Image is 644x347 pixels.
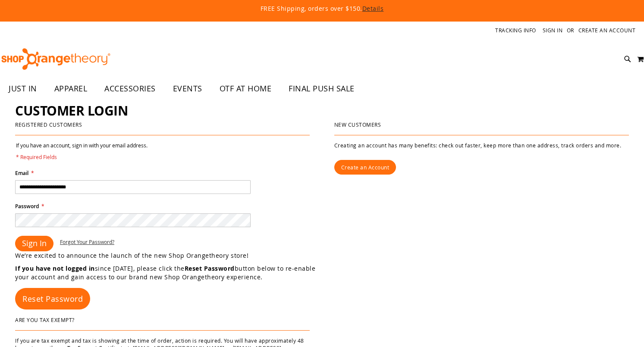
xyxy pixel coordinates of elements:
[15,121,82,128] strong: Registered Customers
[63,4,581,13] p: FREE Shipping, orders over $150.
[578,27,636,34] a: Create an Account
[185,264,235,272] strong: Reset Password
[46,79,96,99] a: APPAREL
[15,264,95,272] strong: If you have not logged in
[15,169,28,177] span: Email
[543,27,563,34] a: Sign In
[280,79,363,99] a: FINAL PUSH SALE
[60,238,114,246] a: Forgot Your Password?
[15,316,75,323] strong: Are You Tax Exempt?
[334,142,629,149] p: Creating an account has many benefits: check out faster, keep more than one address, track orders...
[334,121,381,128] strong: New Customers
[220,79,272,98] span: OTF AT HOME
[60,238,114,245] span: Forgot Your Password?
[211,79,280,99] a: OTF AT HOME
[54,79,88,98] span: APPAREL
[9,79,37,98] span: JUST IN
[15,102,128,119] span: Customer Login
[104,79,156,98] span: ACCESSORIES
[22,294,83,304] span: Reset Password
[15,203,39,210] span: Password
[341,164,390,171] span: Create an Account
[22,238,47,248] span: Sign In
[289,79,355,98] span: FINAL PUSH SALE
[334,160,396,175] a: Create an Account
[15,288,90,309] a: Reset Password
[495,27,536,34] a: Tracking Info
[96,79,164,99] a: ACCESSORIES
[362,4,384,13] a: Details
[173,79,202,98] span: EVENTS
[15,142,148,161] legend: If you have an account, sign in with your email address.
[15,251,322,260] p: We’re excited to announce the launch of the new Shop Orangetheory store!
[164,79,211,99] a: EVENTS
[15,264,322,281] p: since [DATE], please click the button below to re-enable your account and gain access to our bran...
[16,153,148,161] span: * Required Fields
[15,236,53,251] button: Sign In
